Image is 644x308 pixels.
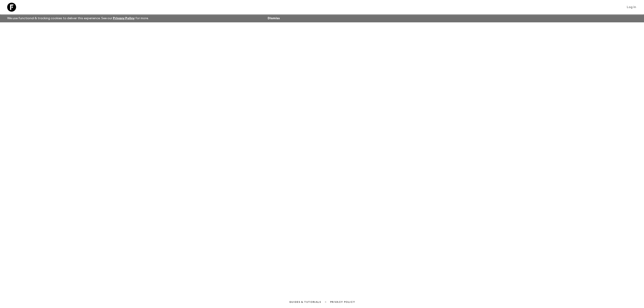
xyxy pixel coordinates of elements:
[330,300,355,304] a: Privacy Policy
[267,15,281,21] button: Dismiss
[5,14,150,22] p: We use functional & tracking cookies to deliver this experience. See our for more.
[113,17,135,20] a: Privacy Policy
[624,4,639,10] a: Log in
[289,300,321,304] a: Guides & Tutorials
